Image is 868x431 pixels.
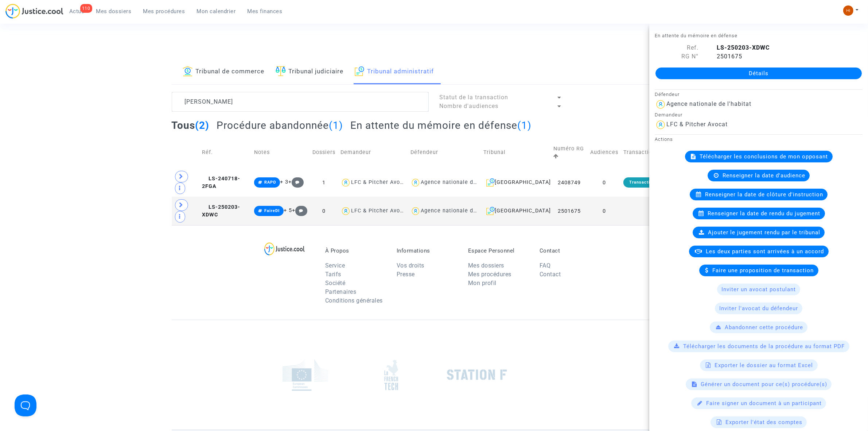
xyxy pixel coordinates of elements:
img: icon-user.svg [410,206,421,216]
small: En attente du mémoire en défense [655,33,737,38]
small: Défendeur [655,92,680,97]
span: Renseigner la date d'audience [723,172,805,179]
td: Transaction [621,137,684,168]
span: Faire signer un document à un participant [706,400,822,407]
span: Faire une proposition de transaction [713,267,814,274]
img: icon-user.svg [410,177,421,188]
span: Inviter un avocat postulant [721,286,796,293]
img: logo-lg.svg [264,242,305,255]
a: Conditions générales [325,297,383,304]
span: LS-250203-XDWC [202,204,240,218]
a: Mes procédures [137,6,191,17]
td: Réf. [199,137,252,168]
a: Tribunal administratif [355,59,434,84]
a: Mes dossiers [468,262,504,269]
h2: En attente du mémoire en défense [350,119,532,132]
div: 110 [80,4,92,13]
td: Notes [252,137,310,168]
img: icon-user.svg [340,206,351,216]
span: Renseigner la date de rendu du jugement [708,210,821,217]
span: 2501675 [709,53,742,60]
div: Transaction terminée [623,177,681,188]
img: french_tech.png [384,359,398,390]
td: Dossiers [310,137,338,168]
a: Tribunal judiciaire [276,59,344,84]
span: Inviter l'avocat du défendeur [719,305,798,312]
span: Générer un document pour ce(s) procédure(s) [701,381,827,388]
span: Exporter l'état des comptes [725,419,802,426]
h2: Procédure abandonnée [217,119,343,132]
img: icon-faciliter-sm.svg [276,66,286,76]
a: Mes dossiers [90,6,137,17]
a: Partenaires [325,288,357,295]
a: Détails [655,68,862,79]
span: (1) [329,119,343,131]
div: Agence nationale de l'habitat [666,100,751,107]
td: 2501675 [551,197,588,225]
img: icon-archive.svg [355,66,365,76]
b: LS-250203-XDWC [717,44,770,51]
span: Télécharger les documents de la procédure au format PDF [684,343,845,350]
td: Demandeur [338,137,408,168]
a: Mes finances [242,6,288,17]
img: stationf.png [447,369,507,380]
span: Actus [69,8,85,15]
img: icon-archive.svg [486,178,495,187]
a: Presse [397,271,415,278]
img: icon-archive.svg [486,207,495,215]
a: Mon calendrier [191,6,242,17]
span: Statut de la transaction [440,94,509,101]
p: Informations [397,247,457,254]
p: Contact [540,247,600,254]
td: 0 [588,168,621,197]
a: Mon profil [468,280,497,286]
span: + 5 [284,207,292,213]
div: RG N° [649,52,704,61]
span: FaireDI [264,208,280,213]
small: Actions [655,136,673,142]
span: (1) [517,119,532,131]
span: Nombre d'audiences [440,103,499,109]
h2: Tous [172,119,210,132]
img: jc-logo.svg [5,4,63,19]
a: Mes procédures [468,271,511,278]
a: Société [325,280,346,286]
span: LS-240718-2FGA [202,176,240,190]
div: [GEOGRAPHIC_DATA] [483,207,548,215]
img: fc99b196863ffcca57bb8fe2645aafd9 [843,5,853,16]
a: Service [325,262,345,269]
img: europe_commision.png [283,359,328,391]
span: Mes finances [248,8,283,15]
span: Renseigner la date de clôture d'instruction [705,191,823,198]
div: Agence nationale de l'habitat [421,208,501,214]
span: RAPO [264,180,276,185]
span: Exporter le dossier au format Excel [715,362,813,369]
span: Mon calendrier [197,8,236,15]
td: 1 [310,168,338,197]
div: Ref. [649,43,704,52]
p: Espace Personnel [468,247,529,254]
td: Défendeur [408,137,481,168]
td: Numéro RG [551,137,588,168]
span: Mes procédures [143,8,185,15]
img: icon-user.svg [655,99,666,110]
a: 110Actus [63,6,90,17]
img: icon-user.svg [340,177,351,188]
a: Contact [540,271,561,278]
a: Tarifs [325,271,341,278]
span: Télécharger les conclusions de mon opposant [700,153,828,160]
div: LFC & Pitcher Avocat [666,121,728,128]
p: À Propos [325,247,386,254]
span: (2) [195,119,210,131]
div: [GEOGRAPHIC_DATA] [483,178,548,187]
div: LFC & Pitcher Avocat [351,208,409,214]
span: + [288,179,304,185]
td: Tribunal [481,137,551,168]
div: LFC & Pitcher Avocat [351,179,409,185]
td: 0 [588,197,621,225]
td: Audiences [588,137,621,168]
span: Les deux parties sont arrivées à un accord [706,248,824,255]
img: icon-banque.svg [183,66,193,76]
a: Vos droits [397,262,424,269]
img: icon-user.svg [655,119,666,131]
